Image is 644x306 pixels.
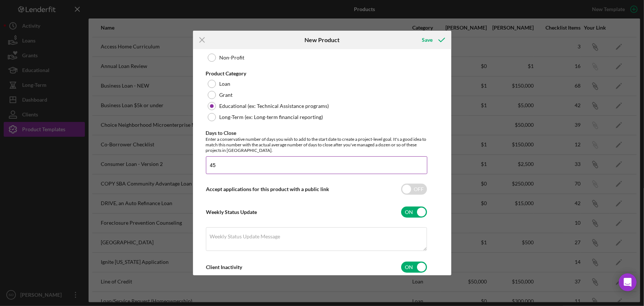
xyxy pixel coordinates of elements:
label: Client Inactivity [206,264,242,270]
label: Days to Close [206,130,237,136]
label: Loan [220,81,231,87]
label: Weekly Status Update Message [210,234,280,239]
label: Non-Profit [220,55,245,61]
div: Enter a conservative number of days you wish to add to the start date to create a project-level g... [206,136,427,153]
label: Grant [220,92,233,98]
div: Save [422,33,433,47]
button: Save [414,33,451,47]
div: Product Category [206,71,427,76]
div: Open Intercom Messenger [619,273,637,291]
label: Educational (ex: Technical Assistance programs) [220,103,329,109]
label: Weekly Status Update [206,209,257,215]
label: Accept applications for this product with a public link [206,186,330,192]
h6: New Product [304,37,340,43]
label: Long-Term (ex: Long-term financial reporting) [220,114,323,120]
